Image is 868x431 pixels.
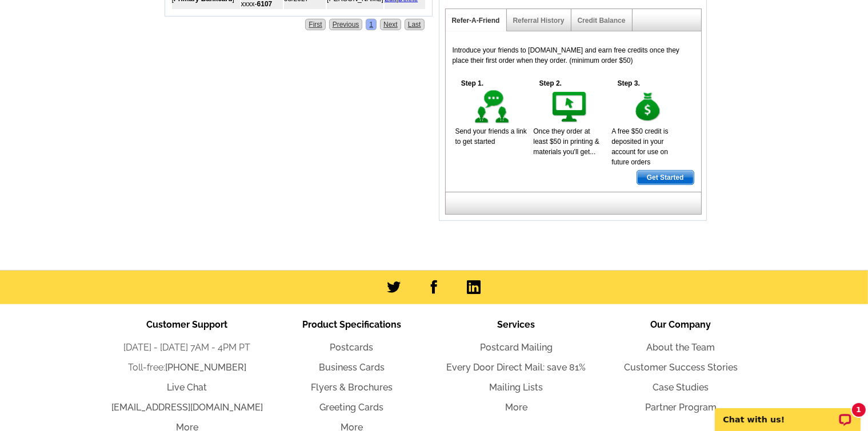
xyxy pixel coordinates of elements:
[167,382,207,393] a: Live Chat
[111,402,263,413] a: [EMAIL_ADDRESS][DOMAIN_NAME]
[647,342,715,353] a: About the Team
[453,45,694,66] p: Introduce your friends to [DOMAIN_NAME] and earn free credits once they place their first order w...
[105,361,270,374] li: Toll-free:
[707,395,868,431] iframe: LiveChat chat widget
[380,19,401,30] a: Next
[653,382,709,393] a: Case Studies
[319,362,385,373] a: Business Cards
[447,362,586,373] a: Every Door Direct Mail: save 81%
[637,171,694,184] span: Get Started
[578,17,626,25] a: Credit Balance
[105,341,270,355] li: [DATE] - [DATE] 7AM - 4PM PT
[329,19,363,30] a: Previous
[505,402,527,413] a: More
[611,127,668,166] span: A free $50 credit is deposited in your account for use on future orders
[311,382,393,393] a: Flyers & Brochures
[637,170,694,185] a: Get Started
[405,19,425,30] a: Last
[455,78,490,88] h5: Step 1.
[513,17,565,25] a: Referral History
[330,342,374,353] a: Postcards
[624,362,738,373] a: Customer Success Stories
[366,19,377,30] a: 1
[550,88,590,126] img: step-2.gif
[651,319,711,330] span: Our Company
[490,382,543,393] a: Mailing Lists
[533,127,599,156] span: Once they order at least $50 in printing & materials you'll get...
[302,319,401,330] span: Product Specifications
[473,88,512,126] img: step-1.gif
[645,402,717,413] a: Partner Program
[480,342,553,353] a: Postcard Mailing
[498,319,535,330] span: Services
[452,17,500,25] a: Refer-A-Friend
[455,127,527,146] span: Send your friends a link to get started
[320,402,384,413] a: Greeting Cards
[629,88,668,126] img: step-3.gif
[147,319,228,330] span: Customer Support
[165,362,246,373] a: [PHONE_NUMBER]
[611,78,646,88] h5: Step 3.
[533,78,567,88] h5: Step 2.
[305,19,325,30] a: First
